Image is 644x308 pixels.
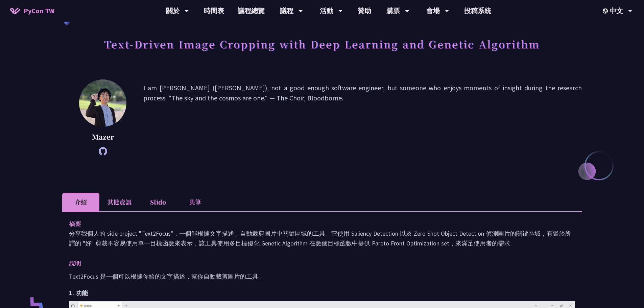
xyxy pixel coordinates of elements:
p: 分享我個人的 side project "Text2Focus"，一個能根據文字描述，自動裁剪圖片中關鍵區域的工具。它使用 Saliency Detection 以及 Zero Shot Obj... [69,229,575,248]
h2: 1. 功能 [69,288,575,298]
span: PyCon TW [24,6,54,16]
h1: Text-Driven Image Cropping with Deep Learning and Genetic Algorithm [104,34,540,54]
img: Locale Icon [603,8,610,14]
p: I am [PERSON_NAME] ([PERSON_NAME]), not a good enough software engineer, but someone who enjoys m... [143,83,582,152]
li: 共筆 [176,193,214,211]
li: Slido [139,193,176,211]
img: Mazer [79,79,126,127]
li: 其他資訊 [99,193,139,211]
p: Text2Focus 是一個可以根據你給的文字描述，幫你自動裁剪圖片的工具。 [69,271,575,281]
a: PyCon TW [3,2,61,19]
li: 介紹 [62,193,99,211]
p: 摘要 [69,219,562,229]
p: Mazer [79,132,126,142]
img: Home icon of PyCon TW 2025 [10,7,20,14]
p: 說明 [69,258,562,268]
